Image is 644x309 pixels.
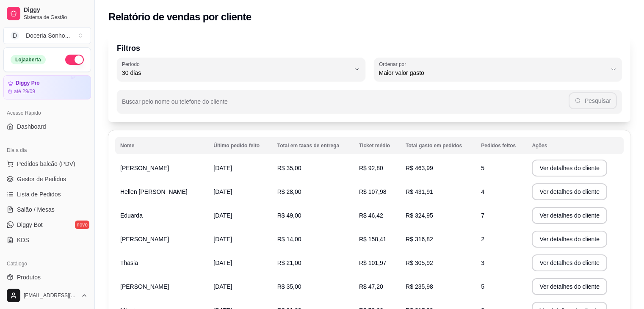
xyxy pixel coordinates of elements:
span: Thasia [120,259,138,266]
span: [DATE] [213,236,232,243]
span: KDS [17,236,29,244]
span: [DATE] [213,212,232,219]
button: [EMAIL_ADDRESS][DOMAIN_NAME] [3,285,91,306]
div: Acesso Rápido [3,106,91,120]
span: R$ 49,00 [277,212,301,219]
span: [DATE] [213,259,232,266]
span: R$ 316,82 [406,236,433,243]
div: Catálogo [3,257,91,270]
span: Salão / Mesas [17,205,55,214]
span: R$ 28,00 [277,188,301,195]
span: [EMAIL_ADDRESS][DOMAIN_NAME] [24,292,77,299]
span: R$ 463,99 [406,165,433,171]
span: [PERSON_NAME] [120,165,169,171]
a: DiggySistema de Gestão [3,3,91,24]
span: Lista de Pedidos [17,190,61,199]
a: KDS [3,233,91,247]
span: Sistema de Gestão [24,14,88,21]
span: R$ 431,91 [406,188,433,195]
span: R$ 47,20 [359,283,383,290]
button: Ver detalhes do cliente [532,207,607,224]
h2: Relatório de vendas por cliente [108,10,252,24]
button: Ver detalhes do cliente [532,160,607,177]
th: Último pedido feito [208,137,272,154]
button: Alterar Status [65,55,84,65]
th: Nome [115,137,208,154]
article: Diggy Pro [16,80,40,86]
label: Período [122,61,142,68]
div: Dia a dia [3,143,91,157]
span: Produtos [17,273,41,281]
span: R$ 305,92 [406,259,433,266]
span: Pedidos balcão (PDV) [17,160,75,168]
span: 5 [481,283,484,290]
button: Ordenar porMaior valor gasto [374,58,622,81]
button: Período30 dias [117,58,365,81]
span: R$ 158,41 [359,236,387,243]
span: Diggy Bot [17,221,43,229]
input: Buscar pelo nome ou telefone do cliente [122,101,569,109]
div: Loja aberta [11,55,46,64]
span: R$ 35,00 [277,283,301,290]
a: Dashboard [3,120,91,133]
span: Dashboard [17,122,46,131]
th: Ações [527,137,624,154]
span: [PERSON_NAME] [120,283,169,290]
span: 30 dias [122,69,350,77]
span: R$ 14,00 [277,236,301,243]
a: Gestor de Pedidos [3,172,91,186]
th: Pedidos feitos [476,137,527,154]
article: até 29/09 [14,88,35,95]
a: Lista de Pedidos [3,188,91,201]
span: Eduarda [120,212,143,219]
button: Ver detalhes do cliente [532,278,607,295]
span: R$ 101,97 [359,259,387,266]
span: 5 [481,165,484,171]
span: R$ 35,00 [277,165,301,171]
button: Pedidos balcão (PDV) [3,157,91,171]
span: R$ 92,80 [359,165,383,171]
div: Doceria Sonho ... [26,31,70,40]
button: Ver detalhes do cliente [532,254,607,271]
span: [PERSON_NAME] [120,236,169,243]
span: R$ 107,98 [359,188,387,195]
label: Ordenar por [379,61,409,68]
span: [DATE] [213,188,232,195]
th: Ticket médio [354,137,401,154]
span: D [11,31,19,40]
th: Total gasto em pedidos [401,137,476,154]
a: Salão / Mesas [3,203,91,216]
span: R$ 46,42 [359,212,383,219]
span: [DATE] [213,283,232,290]
span: 3 [481,259,484,266]
span: Gestor de Pedidos [17,175,66,183]
button: Ver detalhes do cliente [532,183,607,200]
button: Select a team [3,27,91,44]
a: Produtos [3,270,91,284]
span: [DATE] [213,165,232,171]
span: R$ 21,00 [277,259,301,266]
span: 7 [481,212,484,219]
button: Ver detalhes do cliente [532,231,607,248]
span: R$ 235,98 [406,283,433,290]
span: 4 [481,188,484,195]
p: Filtros [117,42,622,54]
th: Total em taxas de entrega [272,137,354,154]
span: Hellen [PERSON_NAME] [120,188,188,195]
a: Diggy Botnovo [3,218,91,232]
a: Diggy Proaté 29/09 [3,75,91,99]
span: 2 [481,236,484,243]
span: R$ 324,95 [406,212,433,219]
span: Maior valor gasto [379,69,607,77]
span: Diggy [24,6,88,14]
